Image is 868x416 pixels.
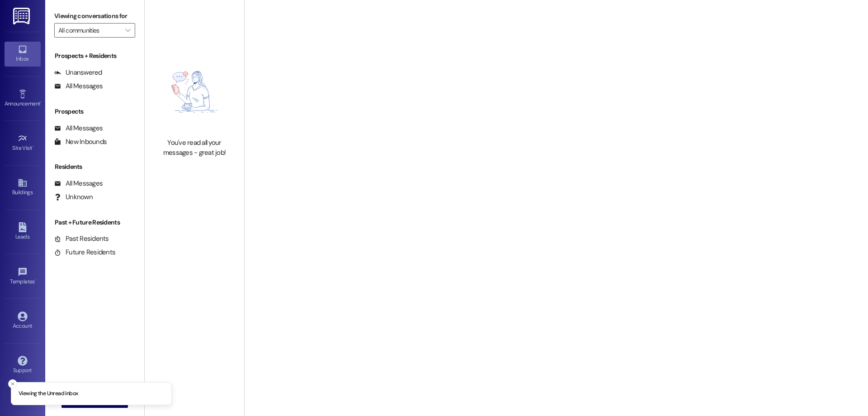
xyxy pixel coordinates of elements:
div: Residents [45,162,144,172]
label: Viewing conversations for [54,9,135,23]
div: Prospects + Residents [45,51,144,61]
a: Leads [5,220,41,244]
p: Viewing the Unread inbox [19,390,78,398]
a: Buildings [5,175,41,200]
div: All Messages [54,124,103,133]
span: • [33,143,34,150]
div: New Inbounds [54,137,107,147]
i:  [125,27,130,34]
div: Prospects [45,107,144,116]
button: Close toast [8,379,17,388]
img: empty-state [155,50,234,134]
div: Future Residents [54,248,115,257]
div: Unknown [54,192,93,202]
div: Past Residents [54,234,109,244]
span: • [40,99,42,105]
a: Site Visit • [5,131,41,155]
input: All communities [58,23,121,38]
img: ResiDesk Logo [13,8,32,24]
a: Inbox [5,42,41,66]
a: Account [5,309,41,333]
div: Unanswered [54,68,102,77]
div: All Messages [54,81,103,91]
a: Templates • [5,264,41,289]
div: All Messages [54,179,103,188]
a: Support [5,353,41,378]
div: You've read all your messages - great job! [155,138,234,158]
span: • [35,277,36,283]
div: Past + Future Residents [45,218,144,227]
